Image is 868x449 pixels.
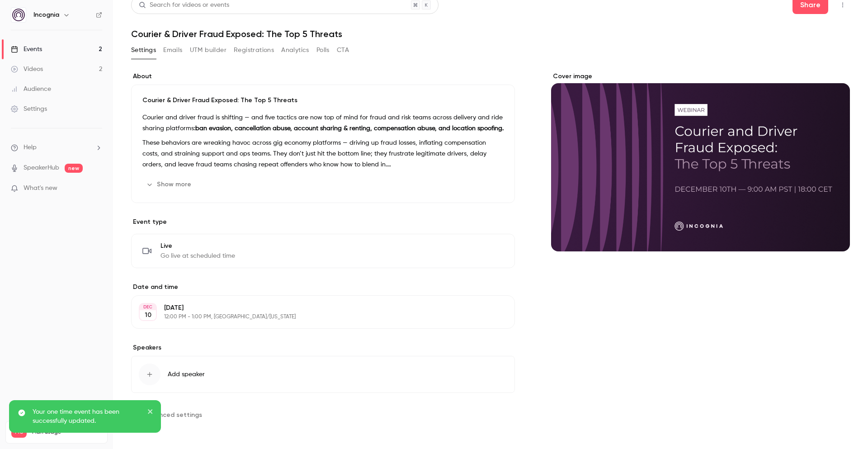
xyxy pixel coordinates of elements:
[142,177,197,192] button: Show more
[131,407,515,422] section: Advanced settings
[195,125,504,132] strong: ban evasion, cancellation abuse, account sharing & renting, compensation abuse, and location spoo...
[11,8,26,22] img: Incognia
[11,85,51,94] div: Audience
[164,303,467,312] p: [DATE]
[316,43,330,57] button: Polls
[33,10,59,19] h6: Incognia
[142,137,504,170] p: These behaviors are wreaking havoc across gig economy platforms — driving up fraud losses, inflat...
[24,184,57,193] span: What's new
[24,143,37,152] span: Help
[234,43,274,57] button: Registrations
[160,251,235,260] span: Go live at scheduled time
[163,43,182,57] button: Emails
[11,65,43,74] div: Videos
[281,43,309,57] button: Analytics
[145,311,151,320] p: 10
[131,343,515,352] label: Speakers
[160,241,235,250] span: Live
[24,163,59,173] a: SpeakerHub
[551,72,850,251] section: Cover image
[131,407,208,422] button: Advanced settings
[190,43,226,57] button: UTM builder
[142,96,504,105] p: Courier & Driver Fraud Exposed: The Top 5 Threats
[168,370,205,379] span: Add speaker
[91,184,102,193] iframe: Noticeable Trigger
[131,43,156,57] button: Settings
[131,356,515,393] button: Add speaker
[142,112,504,134] p: Courier and driver fraud is shifting — and five tactics are now top of mind for fraud and risk te...
[140,304,156,310] div: DEC
[131,28,850,39] h1: Courier & Driver Fraud Exposed: The Top 5 Threats
[11,104,47,113] div: Settings
[139,0,229,10] div: Search for videos or events
[551,72,850,81] label: Cover image
[33,407,141,425] p: Your one time event has been successfully updated.
[131,283,515,292] label: Date and time
[164,313,467,321] p: 12:00 PM - 1:00 PM, [GEOGRAPHIC_DATA]/[US_STATE]
[131,217,515,227] p: Event type
[65,164,83,173] span: new
[11,143,102,152] li: help-dropdown-opener
[337,43,349,57] button: CTA
[147,407,154,418] button: close
[144,410,202,420] span: Advanced settings
[11,45,42,54] div: Events
[131,72,515,81] label: About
